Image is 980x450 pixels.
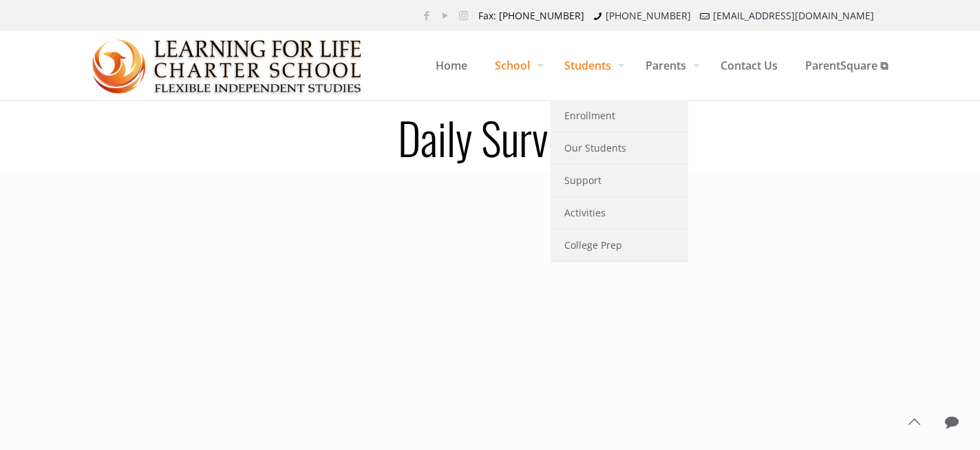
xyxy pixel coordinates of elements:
a: Instagram icon [456,8,471,22]
span: School [481,45,551,86]
span: Parents [632,45,707,86]
a: Our Students [551,132,688,165]
a: Contact Us [707,31,791,100]
img: Daily Survey [92,32,363,101]
i: phone [591,9,605,22]
a: ParentSquare ⧉ [791,31,902,100]
a: YouTube icon [438,8,452,22]
a: School [481,31,551,100]
span: Students [551,45,632,86]
a: College Prep [551,229,688,262]
span: Our Students [564,139,626,157]
a: [PHONE_NUMBER] [606,9,691,22]
span: Enrollment [564,107,615,125]
h1: Daily Survey [70,115,910,159]
a: Learning for Life Charter School [92,31,363,100]
span: Support [564,172,601,190]
span: College Prep [564,236,622,254]
a: Students [551,31,632,100]
a: Back to top icon [899,407,928,436]
a: Activities [551,197,688,229]
a: Home [422,31,481,100]
span: ParentSquare ⧉ [791,45,902,86]
i: mail [698,9,712,22]
a: Support [551,165,688,197]
span: Home [422,45,481,86]
a: [EMAIL_ADDRESS][DOMAIN_NAME] [713,9,874,22]
span: Activities [564,204,606,222]
a: Enrollment [551,100,688,132]
a: Parents [632,31,707,100]
a: Facebook icon [419,8,434,22]
span: Contact Us [707,45,791,86]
